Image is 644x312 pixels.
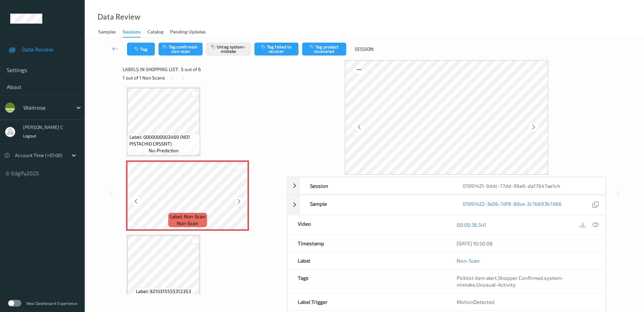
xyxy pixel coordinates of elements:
button: Tag confirmed-non-scan [159,43,203,55]
a: Sessions [123,27,147,38]
button: Tag product recovered [302,43,346,55]
span: system-mistake [457,275,564,288]
span: Label: 0000000003469 (NO1 PISTACHIO CRSSNT) [129,134,198,147]
span: Shopper Confirmed [498,275,543,281]
button: Tag [127,43,155,55]
a: Non-Scan [457,257,480,264]
span: no-prediction [149,295,179,302]
span: Label: 9210315555312353 [136,288,191,295]
div: Pending Updates [170,28,206,37]
span: Unusual-Activity [476,282,516,288]
span: non-scan [177,220,198,227]
div: Session [300,177,453,194]
span: Picklist item alert [457,275,497,281]
div: Sample [300,195,453,215]
div: Tags [288,269,446,293]
div: Sample01991422-3e06-7df9-80ce-2c7b693b7d66 [287,195,606,215]
a: 01991422-3e06-7df9-80ce-2c7b693b7d66 [463,200,562,209]
div: Sessions [123,28,141,38]
button: Tag failed to recover [254,43,298,55]
span: Labels in shopping list: [123,66,179,73]
span: Label: Non-Scan [170,213,205,220]
div: Catalog [147,28,163,37]
a: Catalog [147,27,170,37]
button: Untag system-mistake [206,43,250,55]
div: Samples [98,28,116,37]
div: Video [288,215,446,235]
a: Pending Updates [170,27,212,37]
div: MotionDetected [446,293,605,310]
div: Timestamp [288,235,446,252]
span: no-prediction [149,147,179,154]
a: Samples [98,27,123,37]
span: 5 out of 6 [181,66,201,73]
a: 00:00:36.541 [457,221,486,228]
div: Session01991421-9ddc-77dd-96e6-da17647ae1c4 [287,177,606,195]
div: 01991421-9ddc-77dd-96e6-da17647ae1c4 [453,177,605,194]
span: Session: [355,46,374,52]
div: 1 out of 1 Non Scans [123,73,282,82]
div: [DATE] 10:50:08 [457,240,595,247]
div: Label Trigger [288,293,446,310]
span: , , , [457,275,564,288]
div: Data Review [98,14,140,20]
div: Label [288,252,446,269]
